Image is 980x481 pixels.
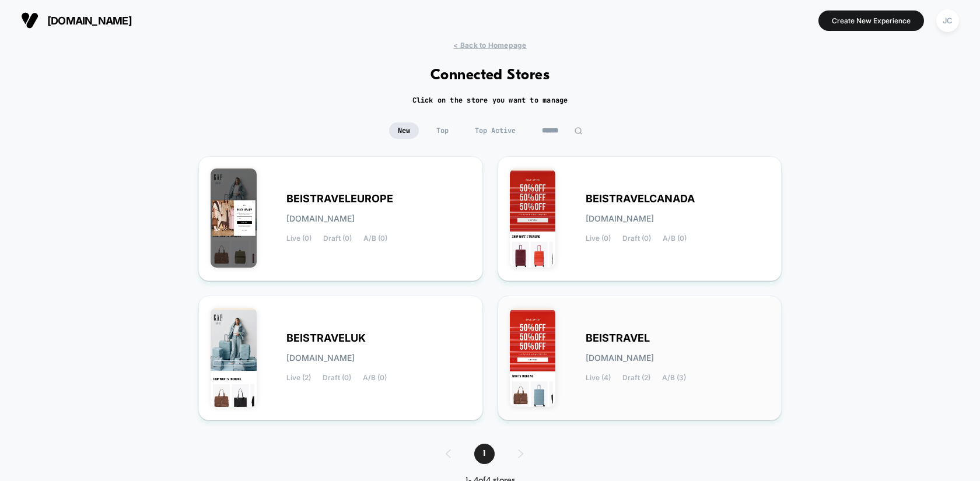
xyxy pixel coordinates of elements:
[474,444,495,464] span: 1
[323,374,351,382] span: Draft (0)
[933,9,963,33] button: JC
[286,195,393,203] span: BEISTRAVELEUROPE
[586,354,654,362] span: [DOMAIN_NAME]
[510,308,556,407] img: BEISTRAVEL
[47,15,132,27] span: [DOMAIN_NAME]
[574,127,583,135] img: edit
[323,234,352,243] span: Draft (0)
[363,234,387,243] span: A/B (0)
[818,10,924,31] button: Create New Experience
[363,374,387,382] span: A/B (0)
[466,122,524,139] span: Top Active
[622,234,651,243] span: Draft (0)
[453,41,526,50] span: < Back to Homepage
[622,374,650,382] span: Draft (2)
[586,334,650,342] span: BEISTRAVEL
[286,215,355,223] span: [DOMAIN_NAME]
[586,234,611,243] span: Live (0)
[389,122,419,139] span: New
[586,195,695,203] span: BEISTRAVELCANADA
[286,374,311,382] span: Live (2)
[286,334,366,342] span: BEISTRAVELUK
[211,308,257,407] img: BEISTRAVELUK
[430,67,550,84] h1: Connected Stores
[17,11,135,30] button: [DOMAIN_NAME]
[936,9,959,32] div: JC
[663,234,687,243] span: A/B (0)
[662,374,686,382] span: A/B (3)
[21,12,38,29] img: Visually logo
[428,122,457,139] span: Top
[586,215,654,223] span: [DOMAIN_NAME]
[412,96,568,105] h2: Click on the store you want to manage
[286,234,311,243] span: Live (0)
[510,168,556,268] img: BEISTRAVELCANADA
[286,354,355,362] span: [DOMAIN_NAME]
[211,168,257,268] img: BEISTRAVELEUROPE
[586,374,611,382] span: Live (4)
